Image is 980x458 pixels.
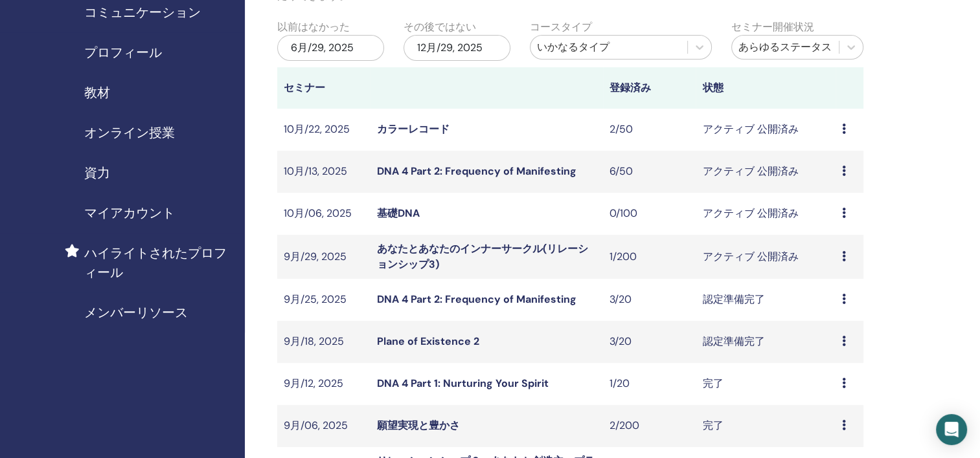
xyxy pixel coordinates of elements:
label: コースタイプ [530,19,592,35]
td: 10月/06, 2025 [277,193,370,235]
td: 完了 [696,363,835,405]
span: マイアカウント [84,203,175,223]
a: DNA 4 Part 2: Frequency of Manifesting [377,292,576,306]
td: 2/50 [603,109,696,151]
span: ハイライトされたプロフィール [84,243,234,282]
a: あなたとあなたのインナーサークル(リレーションシップ3) [377,242,588,271]
th: セミナー [277,67,370,109]
label: セミナー開催状況 [731,19,814,35]
td: 認定準備完了 [696,279,835,321]
td: 1/20 [603,363,696,405]
a: DNA 4 Part 2: Frequency of Manifesting [377,164,576,178]
div: あらゆるステータス [738,39,832,55]
a: カラーレコード [377,122,450,136]
div: 6月/29, 2025 [277,35,384,61]
a: DNA 4 Part 1: Nurturing Your Spirit [377,376,549,390]
label: 以前はなかった [277,19,350,35]
span: プロフィール [84,43,162,62]
th: 登録済み [603,67,696,109]
td: 9月/06, 2025 [277,405,370,447]
td: 9月/12, 2025 [277,363,370,405]
td: 1/200 [603,235,696,279]
td: 9月/18, 2025 [277,321,370,363]
td: アクティブ 公開済み [696,151,835,193]
span: オンライン授業 [84,123,175,142]
td: 0/100 [603,193,696,235]
span: 教材 [84,83,110,102]
td: 9月/29, 2025 [277,235,370,279]
td: アクティブ 公開済み [696,109,835,151]
div: いかなるタイプ [537,39,681,55]
span: コミュニケーション [84,3,201,22]
label: その後ではない [404,19,476,35]
td: 認定準備完了 [696,321,835,363]
a: Plane of Existence 2 [377,334,479,348]
div: Open Intercom Messenger [936,414,967,445]
div: 12月/29, 2025 [404,35,510,61]
th: 状態 [696,67,835,109]
td: 6/50 [603,151,696,193]
a: 基礎DNA [377,206,420,220]
a: 願望実現と豊かさ [377,419,460,432]
td: アクティブ 公開済み [696,235,835,279]
td: 完了 [696,405,835,447]
span: 資力 [84,163,110,182]
td: 3/20 [603,321,696,363]
td: 3/20 [603,279,696,321]
td: 10月/13, 2025 [277,151,370,193]
td: 10月/22, 2025 [277,109,370,151]
span: メンバーリソース [84,303,188,322]
td: 9月/25, 2025 [277,279,370,321]
td: アクティブ 公開済み [696,193,835,235]
td: 2/200 [603,405,696,447]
